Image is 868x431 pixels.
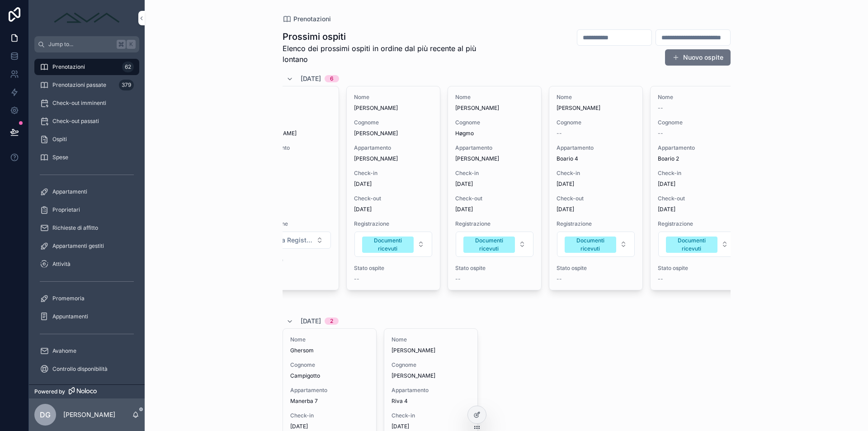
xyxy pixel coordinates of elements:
span: Appartamenti gestiti [52,242,104,250]
a: Avahome [34,343,139,359]
span: Check-out [658,195,736,202]
span: Stato ospite [557,265,635,272]
span: -- [557,130,562,137]
span: Registrazione [557,220,635,227]
span: [DATE] [354,206,433,213]
span: Controllo disponibilità [52,365,108,373]
a: Nome[PERSON_NAME]Cognome--AppartamentoBoario 4Check-in[DATE]Check-out[DATE]RegistrazioneSelect Bu... [549,86,643,290]
a: Proprietari [34,202,139,218]
span: Check-out [455,195,534,202]
span: [PERSON_NAME] [354,130,433,137]
span: Prenotazioni [293,14,331,24]
button: Nuovo ospite [665,49,731,66]
span: Attività [52,260,71,268]
img: App logo [51,11,123,25]
span: Appartamento [253,144,331,152]
span: [PERSON_NAME] [392,372,470,379]
button: Select Button [456,232,533,257]
span: [PERSON_NAME] [455,104,534,112]
button: Unselect DOCUMENTI_RICEVUTI [463,236,515,253]
span: Stato ospite [455,265,534,272]
span: Prenotazioni passate [52,81,106,89]
span: Proprietari [52,206,80,213]
span: [DATE] [301,74,321,83]
span: Cognome [354,119,433,126]
button: Unselect DOCUMENTI_RICEVUTI [666,236,717,253]
span: [DATE] [658,206,736,213]
span: [DATE] [290,423,369,430]
a: Attività [34,256,139,272]
a: Nome--Cognome--AppartamentoBoario 2Check-in[DATE]Check-out[DATE]RegistrazioneSelect ButtonStato o... [650,86,744,290]
span: Cognome [392,361,470,369]
span: -- [455,275,461,283]
span: Spese [52,154,68,161]
span: Høgmo [455,130,534,137]
span: [PERSON_NAME] [253,130,331,137]
span: [PERSON_NAME] [557,104,635,112]
div: 62 [122,62,134,72]
span: [PERSON_NAME] [455,155,534,162]
div: scrollable content [29,52,145,384]
span: Avahome [52,347,76,355]
div: 379 [119,80,134,90]
div: 2 [330,317,333,325]
div: Documenti ricevuti [671,237,712,253]
span: Check-out [557,195,635,202]
span: -- [557,275,562,283]
a: Check-out imminenti [34,95,139,111]
span: Check-out [354,195,433,202]
span: Appartamento [392,387,470,394]
a: Nome[PERSON_NAME]CognomeHøgmoAppartamento[PERSON_NAME]Check-in[DATE]Check-out[DATE]RegistrazioneS... [448,86,542,290]
a: Promemoria [34,290,139,307]
span: Registrazione [455,220,534,227]
button: Select Button [354,232,432,257]
h1: Prossimi ospiti [283,30,502,43]
span: Appartamento [658,144,736,152]
span: Cognome [253,119,331,126]
span: Riva 4 [392,398,470,405]
a: Richieste di affitto [34,220,139,236]
span: Appartamento [290,387,369,394]
a: Powered by [29,384,145,398]
span: Manerba 7 [290,398,369,405]
a: Appuntamenti [34,308,139,325]
span: Stato ospite [253,256,331,264]
span: DG [40,409,51,420]
div: Documenti ricevuti [469,237,509,253]
p: [PERSON_NAME] [63,410,115,419]
span: [DATE] [253,206,331,213]
span: Check-in [354,170,433,177]
button: Jump to...K [34,36,139,52]
span: [PERSON_NAME] [354,155,433,162]
a: Controllo disponibilità [34,361,139,377]
span: Check-in [290,412,369,419]
a: Appartamenti [34,184,139,200]
span: Check-in [253,170,331,177]
span: [DATE] [557,180,635,188]
span: [PERSON_NAME] [392,347,470,354]
button: Unselect DOCUMENTI_RICEVUTI [362,236,414,253]
span: Boario 2 [658,155,736,162]
span: Cognome [290,361,369,369]
span: Stato ospite [658,265,736,272]
span: Check-in [455,170,534,177]
span: Boario 4 [557,155,635,162]
a: Prenotazioni62 [34,59,139,75]
span: -- [658,104,663,112]
span: Nome [557,94,635,101]
span: Check-in [557,170,635,177]
span: Registrazione [253,220,331,227]
span: [DATE] [354,180,433,188]
span: Appartamento [354,144,433,152]
a: Check-out passati [34,113,139,129]
span: Nome [455,94,534,101]
span: [DATE] [557,206,635,213]
span: K [127,41,135,48]
span: Cognome [557,119,635,126]
button: Select Button [557,232,635,257]
span: Nome [253,94,331,101]
span: -- [658,130,663,137]
span: Appartamenti [52,188,87,195]
span: Ghersom [290,347,369,354]
span: Stato ospite [354,265,433,272]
